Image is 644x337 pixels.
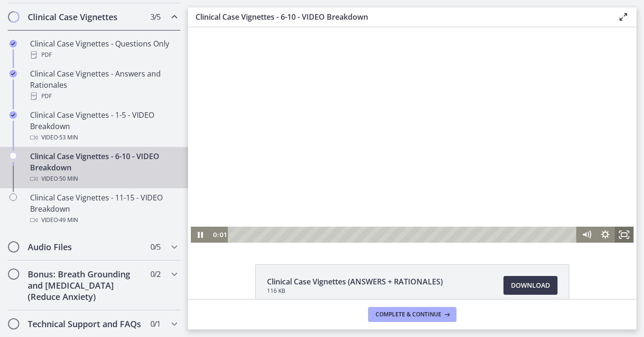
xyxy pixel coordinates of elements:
div: Clinical Case Vignettes - 1-5 - VIDEO Breakdown [30,109,177,143]
span: 0 / 1 [150,318,160,329]
button: Fullscreen [427,199,446,215]
div: PDF [30,49,177,61]
button: Show settings menu [408,199,427,215]
h2: Audio Files [28,241,142,253]
div: Clinical Case Vignettes - Answers and Rationales [30,68,177,102]
div: Clinical Case Vignettes - 11-15 - VIDEO Breakdown [30,192,177,226]
i: Completed [9,70,17,77]
span: 116 KB [267,287,443,295]
button: Mute [389,199,408,215]
h2: Clinical Case Vignettes [28,11,142,23]
button: Complete & continue [368,307,456,322]
div: Video [30,173,177,184]
span: · 50 min [58,173,78,184]
h2: Bonus: Breath Grounding and [MEDICAL_DATA] (Reduce Anxiety) [28,268,142,302]
span: 0 / 2 [150,268,160,280]
h3: Clinical Case Vignettes - 6-10 - VIDEO Breakdown [196,11,603,23]
i: Completed [9,111,17,119]
div: Clinical Case Vignettes - 6-10 - VIDEO Breakdown [30,151,177,184]
span: 0 / 5 [150,241,160,253]
i: Completed [9,40,17,47]
div: Video [30,132,177,143]
span: 3 / 5 [150,11,160,23]
span: Complete & continue [376,311,441,318]
div: PDF [30,91,177,102]
h2: Technical Support and FAQs [28,318,142,329]
div: Video [30,214,177,226]
span: · 53 min [58,132,78,143]
a: Download [503,276,558,295]
span: · 49 min [58,214,78,226]
div: Clinical Case Vignettes - Questions Only [30,38,177,61]
span: Clinical Case Vignettes (ANSWERS + RATIONALES) [267,276,443,287]
iframe: Video Lesson [188,27,636,243]
span: Download [511,280,550,291]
